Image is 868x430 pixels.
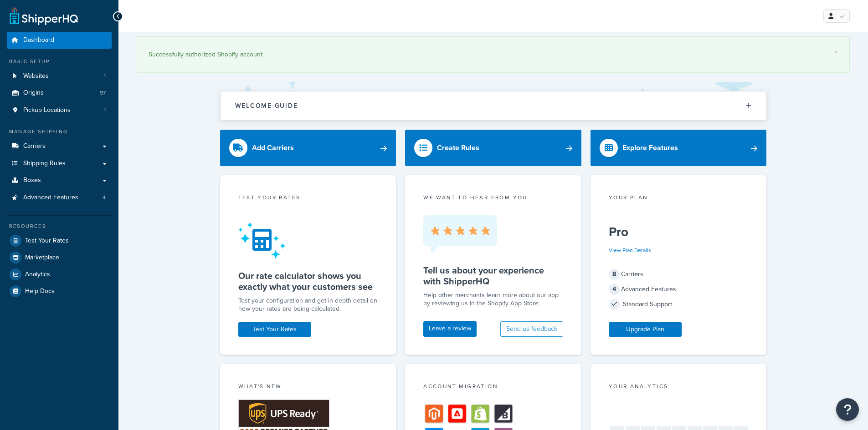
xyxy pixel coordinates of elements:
span: 4 [103,194,106,202]
span: 4 [609,284,620,295]
h2: Welcome Guide [235,102,298,109]
div: Successfully authorized Shopify account [149,48,838,61]
span: Boxes [23,177,41,184]
a: Advanced Features4 [7,189,112,206]
a: Add Carriers [220,130,396,166]
span: Test Your Rates [25,237,69,245]
a: Test Your Rates [238,322,311,337]
a: Leave a review [423,321,477,337]
span: 97 [100,89,106,97]
a: Marketplace [7,249,112,266]
div: Advanced Features [609,283,749,296]
span: 1 [104,106,106,114]
div: Carriers [609,268,749,281]
a: Carriers [7,138,112,155]
a: Test Your Rates [7,233,112,249]
div: Create Rules [437,142,479,154]
div: Test your configuration and get in-depth detail on how your rates are being calculated. [238,297,378,313]
div: Test your rates [238,193,378,204]
span: Origins [23,89,44,97]
div: What's New [238,382,378,393]
div: Your Plan [609,193,749,204]
div: Explore Features [622,142,678,154]
a: Create Rules [405,130,581,166]
a: Dashboard [7,32,112,49]
button: Welcome Guide [221,91,766,120]
span: Websites [23,72,49,80]
button: Open Resource Center [836,398,859,421]
li: Origins [7,85,112,101]
a: Origins97 [7,85,112,101]
a: Shipping Rules [7,155,112,172]
a: Help Docs [7,283,112,299]
a: Pickup Locations1 [7,102,112,119]
a: Boxes [7,172,112,189]
span: Marketplace [25,254,59,262]
a: Explore Features [591,130,767,166]
div: Standard Support [609,298,749,311]
button: Send us feedback [500,321,563,337]
div: Manage Shipping [7,128,112,136]
li: Pickup Locations [7,102,112,119]
h5: Pro [609,225,749,239]
span: Dashboard [23,36,54,44]
li: Advanced Features [7,189,112,206]
li: Websites [7,68,112,85]
a: Websites1 [7,68,112,85]
span: Shipping Rules [23,160,66,167]
span: Advanced Features [23,194,78,202]
span: 1 [104,72,106,80]
h5: Tell us about your experience with ShipperHQ [423,265,563,287]
h5: Our rate calculator shows you exactly what your customers see [238,270,378,292]
div: Resources [7,223,112,230]
span: Pickup Locations [23,106,71,114]
p: we want to hear from you [423,193,563,202]
span: Analytics [25,271,50,278]
div: Account Migration [423,382,563,393]
a: Upgrade Plan [609,322,682,337]
p: Help other merchants learn more about our app by reviewing us in the Shopify App Store. [423,291,563,308]
a: × [834,48,838,56]
div: Add Carriers [252,142,294,154]
span: Help Docs [25,288,55,295]
div: Your Analytics [609,382,749,393]
div: Basic Setup [7,58,112,66]
span: Carriers [23,142,46,150]
span: 8 [609,269,620,280]
a: View Plan Details [609,246,651,254]
a: Analytics [7,266,112,283]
